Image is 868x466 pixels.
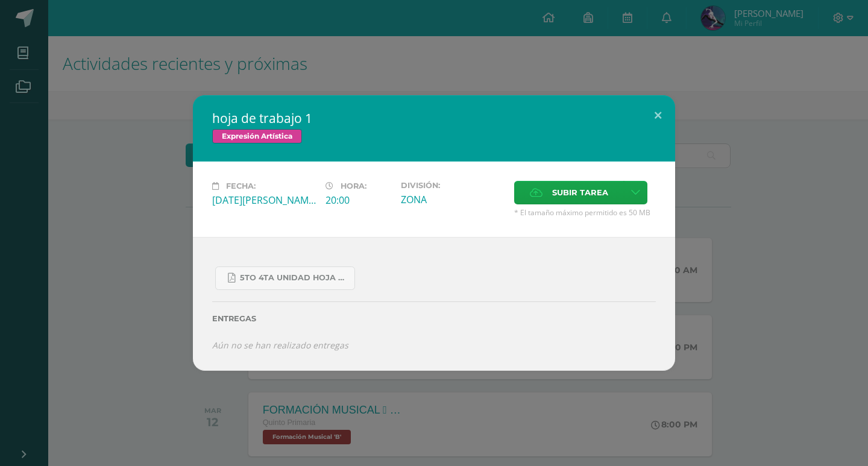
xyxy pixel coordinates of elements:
[514,207,656,218] span: * El tamaño máximo permitido es 50 MB
[401,181,505,190] label: División:
[212,129,302,143] span: Expresión Artística
[212,194,316,207] div: [DATE][PERSON_NAME]
[401,193,505,206] div: ZONA
[325,194,391,207] div: 20:00
[212,339,348,351] i: Aún no se han realizado entregas
[341,181,366,190] span: Hora:
[552,181,608,204] span: Subir tarea
[212,314,656,323] label: Entregas
[240,273,348,283] span: 5to 4ta unidad hoja de trabajo expresion.pdf
[641,95,675,136] button: Close (Esc)
[226,181,256,190] span: Fecha:
[215,266,355,290] a: 5to 4ta unidad hoja de trabajo expresion.pdf
[212,110,656,127] h2: hoja de trabajo 1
